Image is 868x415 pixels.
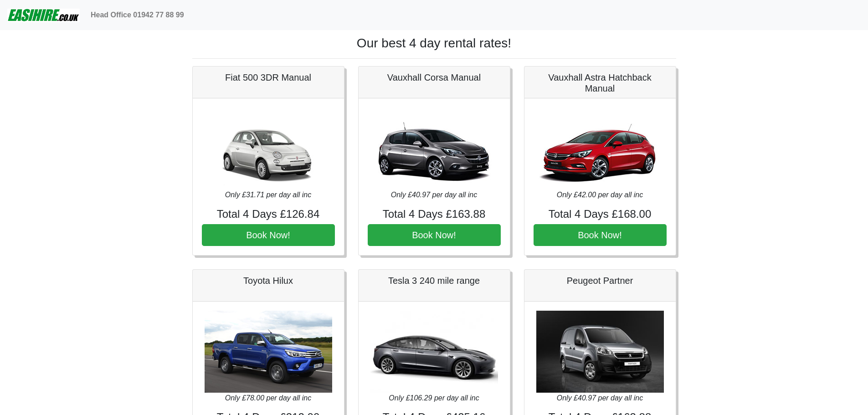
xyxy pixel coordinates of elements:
[202,208,335,221] h4: Total 4 Days £126.84
[368,224,501,246] button: Book Now!
[368,208,501,221] h4: Total 4 Days £163.88
[534,275,667,286] h5: Peugeot Partner
[534,208,667,221] h4: Total 4 Days £168.00
[87,6,188,24] a: Head Office 01942 77 88 99
[205,108,332,190] img: Fiat 500 3DR Manual
[536,311,664,393] img: Peugeot Partner
[202,224,335,246] button: Book Now!
[370,108,498,190] img: Vauxhall Corsa Manual
[7,6,80,24] img: easihire_logo_small.png
[557,191,643,199] i: Only £42.00 per day all inc
[202,72,335,83] h5: Fiat 500 3DR Manual
[389,394,479,402] i: Only £106.29 per day all inc
[205,311,332,393] img: Toyota Hilux
[391,191,477,199] i: Only £40.97 per day all inc
[534,72,667,94] h5: Vauxhall Astra Hatchback Manual
[202,275,335,286] h5: Toyota Hilux
[91,11,184,19] b: Head Office 01942 77 88 99
[534,224,667,246] button: Book Now!
[192,36,676,51] h1: Our best 4 day rental rates!
[368,275,501,286] h5: Tesla 3 240 mile range
[536,108,664,190] img: Vauxhall Astra Hatchback Manual
[557,394,643,402] i: Only £40.97 per day all inc
[370,311,498,393] img: Tesla 3 240 mile range
[368,72,501,83] h5: Vauxhall Corsa Manual
[225,394,311,402] i: Only £78.00 per day all inc
[225,191,311,199] i: Only £31.71 per day all inc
